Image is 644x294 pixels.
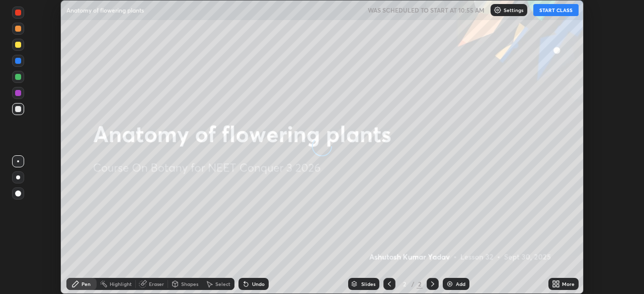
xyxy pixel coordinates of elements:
div: 2 [399,281,410,287]
img: class-settings-icons [494,6,502,14]
div: Eraser [149,281,164,286]
div: Add [456,281,465,286]
div: Shapes [181,281,198,286]
div: Slides [361,281,375,286]
img: add-slide-button [446,280,454,288]
div: / [412,281,415,287]
div: Undo [252,281,265,286]
p: Anatomy of flowering plants [66,6,144,14]
button: START CLASS [533,4,579,16]
div: 2 [417,279,423,288]
div: Highlight [110,281,132,286]
div: Pen [82,281,91,286]
div: Select [215,281,230,286]
h5: WAS SCHEDULED TO START AT 10:55 AM [368,6,485,15]
p: Settings [504,8,523,13]
div: More [562,281,575,286]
